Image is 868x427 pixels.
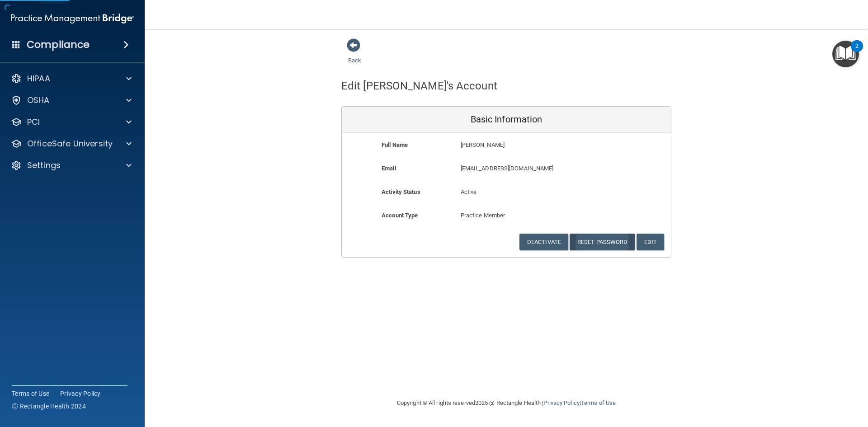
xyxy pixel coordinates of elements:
[12,389,49,398] a: Terms of Use
[27,160,61,171] p: Settings
[519,234,568,250] button: Deactivate
[341,80,497,92] h4: Edit [PERSON_NAME]'s Account
[342,107,671,133] div: Basic Information
[382,165,396,172] b: Email
[12,402,86,411] span: Ⓒ Rectangle Health 2024
[637,234,664,250] button: Edit
[382,141,408,148] b: Full Name
[27,38,90,51] h4: Compliance
[27,95,50,106] p: OSHA
[27,117,40,127] p: PCI
[570,234,635,250] button: Reset Password
[855,46,859,58] div: 2
[832,41,859,67] button: Open Resource Center, 2 new notifications
[341,389,671,418] div: Copyright © All rights reserved 2025 @ Rectangle Health | |
[461,140,605,150] p: [PERSON_NAME]
[382,212,418,219] b: Account Type
[11,117,132,127] a: PCI
[581,399,616,406] a: Terms of Use
[27,73,50,84] p: HIPAA
[60,389,101,398] a: Privacy Policy
[543,399,579,406] a: Privacy Policy
[461,163,605,174] p: [EMAIL_ADDRESS][DOMAIN_NAME]
[11,95,132,106] a: OSHA
[11,73,132,84] a: HIPAA
[461,187,552,197] p: Active
[11,138,132,149] a: OfficeSafe University
[27,138,113,149] p: OfficeSafe University
[382,188,420,195] b: Activity Status
[11,160,132,171] a: Settings
[11,9,134,28] img: PMB logo
[348,46,361,64] a: Back
[461,210,552,221] p: Practice Member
